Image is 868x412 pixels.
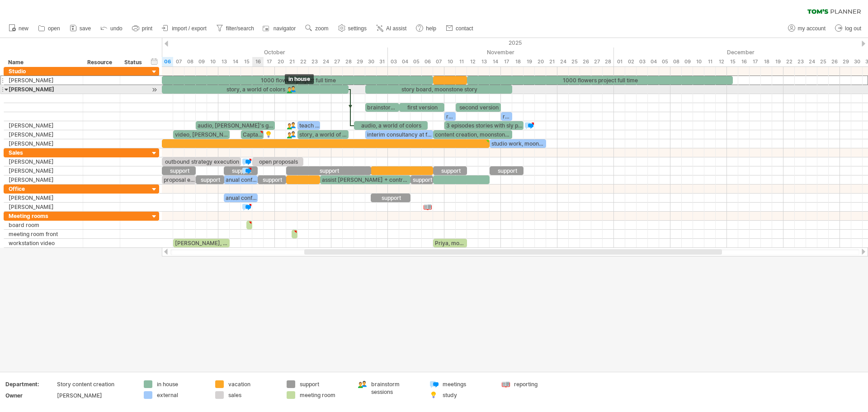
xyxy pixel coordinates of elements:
[258,175,286,184] div: support
[750,57,761,66] div: Wednesday, 17 December 2025
[162,157,241,166] div: outbound strategy execution
[261,23,298,34] a: navigator
[228,380,278,388] div: vacation
[303,23,331,34] a: zoom
[433,166,467,175] div: support
[443,391,492,399] div: study
[580,57,591,66] div: Wednesday, 26 November 2025
[840,57,851,66] div: Monday, 29 December 2025
[377,57,388,66] div: Friday, 31 October 2025
[331,57,343,66] div: Monday, 27 October 2025
[309,57,320,66] div: Thursday, 23 October 2025
[172,25,207,32] span: import / export
[241,130,264,139] div: Captain [PERSON_NAME]
[433,239,467,247] div: Priya, moonstone project
[786,23,828,34] a: my account
[224,166,258,175] div: support
[173,130,230,139] div: video, [PERSON_NAME]'s Ocean quest
[184,57,196,66] div: Wednesday, 8 October 2025
[348,25,367,32] span: settings
[833,23,864,34] a: log out
[9,139,78,148] div: [PERSON_NAME]
[386,25,406,32] span: AI assist
[354,57,365,66] div: Wednesday, 29 October 2025
[57,392,133,399] div: [PERSON_NAME]
[173,57,184,66] div: Tuesday, 7 October 2025
[490,139,546,148] div: studio work, moonstone project
[433,57,444,66] div: Friday, 7 November 2025
[637,57,648,66] div: Wednesday, 3 December 2025
[490,57,501,66] div: Friday, 14 November 2025
[157,391,206,399] div: external
[795,57,806,66] div: Tuesday, 23 December 2025
[371,194,410,202] div: support
[196,57,207,66] div: Thursday, 9 October 2025
[150,85,159,95] div: scroll to activity
[659,57,670,66] div: Friday, 5 December 2025
[252,57,264,66] div: Thursday, 16 October 2025
[410,57,422,66] div: Wednesday, 5 November 2025
[414,23,439,34] a: help
[252,157,303,166] div: open proposals
[456,57,467,66] div: Tuesday, 11 November 2025
[806,57,817,66] div: Wednesday, 24 December 2025
[9,148,78,157] div: Sales
[19,25,28,32] span: new
[286,57,297,66] div: Tuesday, 21 October 2025
[9,175,78,184] div: [PERSON_NAME]
[9,239,78,247] div: workstation video
[226,25,254,32] span: filter/search
[829,57,840,66] div: Friday, 26 December 2025
[399,57,410,66] div: Tuesday, 4 November 2025
[214,23,257,34] a: filter/search
[467,76,733,85] div: 1000 flowers project full time
[9,194,78,202] div: [PERSON_NAME]
[224,175,258,184] div: anual conference creative agencies [GEOGRAPHIC_DATA]
[761,57,772,66] div: Thursday, 18 December 2025
[157,380,206,388] div: in house
[228,391,278,399] div: sales
[87,58,115,67] div: Resource
[693,57,704,66] div: Wednesday, 10 December 2025
[9,157,78,166] div: [PERSON_NAME]
[230,57,241,66] div: Tuesday, 14 October 2025
[557,57,569,66] div: Monday, 24 November 2025
[9,230,78,238] div: meeting room front
[162,166,196,175] div: support
[315,25,328,32] span: zoom
[224,194,258,202] div: anual conference creative agencies [GEOGRAPHIC_DATA]
[546,57,557,66] div: Friday, 21 November 2025
[173,239,230,247] div: [PERSON_NAME], [PERSON_NAME]'s Ocean project
[9,76,78,85] div: [PERSON_NAME]
[300,380,349,388] div: support
[241,57,252,66] div: Wednesday, 15 October 2025
[285,74,314,84] div: in house
[9,212,78,220] div: Meeting rooms
[426,25,436,32] span: help
[614,57,625,66] div: Monday, 1 December 2025
[128,47,388,57] div: October 2025
[388,57,399,66] div: Monday, 3 November 2025
[142,25,152,32] span: print
[67,23,94,34] a: save
[456,25,473,32] span: contact
[218,57,230,66] div: Monday, 13 October 2025
[371,380,420,396] div: brainstorm sessions
[98,23,125,34] a: undo
[845,25,861,32] span: log out
[130,23,155,34] a: print
[478,57,490,66] div: Thursday, 13 November 2025
[124,58,144,67] div: Status
[443,23,476,34] a: contact
[196,121,275,130] div: audio, [PERSON_NAME]'s garden
[297,121,320,130] div: teach at [GEOGRAPHIC_DATA]
[6,23,31,34] a: new
[433,130,512,139] div: content creation, moonstone campaign
[8,58,78,67] div: Name
[365,103,399,112] div: brainstorming
[490,166,524,175] div: support
[501,112,512,121] div: review
[48,25,60,32] span: open
[80,25,91,32] span: save
[162,175,196,184] div: proposal explainer video's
